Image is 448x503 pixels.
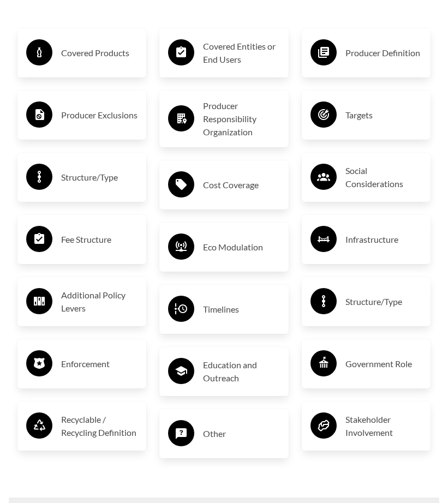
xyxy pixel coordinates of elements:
h3: Producer Definition [345,44,422,62]
h3: Covered Entities or End Users [203,40,279,66]
h3: Social Considerations [345,164,422,190]
h3: Eco Modulation [203,238,279,256]
h3: Producer Exclusions [61,106,138,124]
h3: Other [203,425,279,442]
h3: Structure/Type [61,169,138,186]
h3: Enforcement [61,355,138,373]
h3: Targets [345,106,422,124]
h3: Additional Policy Levers [61,289,138,315]
h3: Producer Responsibility Organization [203,99,279,139]
h3: Infrastructure [345,231,422,248]
h3: Government Role [345,355,422,373]
h3: Covered Products [61,44,138,62]
h3: Fee Structure [61,231,138,248]
h3: Education and Outreach [203,358,279,385]
h3: Recyclable / Recycling Definition [61,413,138,439]
h3: Structure/Type [345,293,422,310]
h3: Timelines [203,301,279,318]
h3: Stakeholder Involvement [345,413,422,439]
h3: Cost Coverage [203,176,279,194]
